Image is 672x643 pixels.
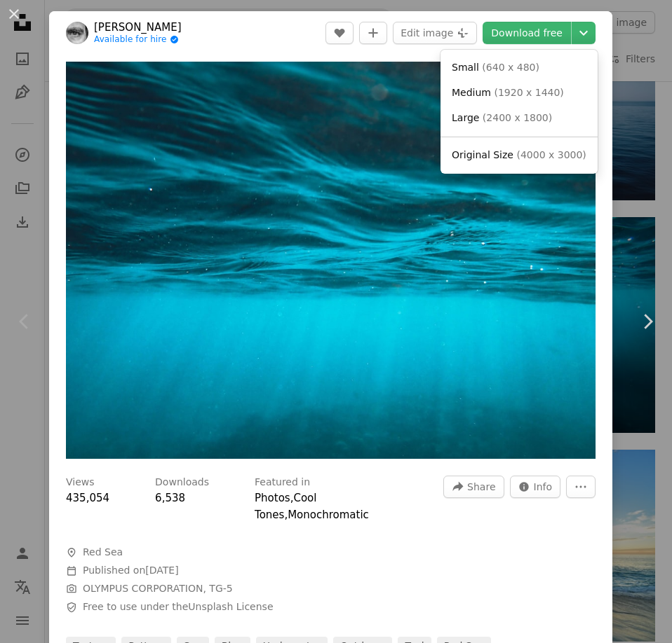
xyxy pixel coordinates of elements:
span: Large [452,112,479,123]
span: ( 4000 x 3000 ) [516,149,586,160]
span: ( 640 x 480 ) [482,62,539,73]
span: ( 2400 x 1800 ) [483,112,552,123]
span: Small [452,62,479,73]
span: Medium [452,87,491,98]
span: Original Size [452,149,513,160]
div: Choose download size [441,50,598,174]
span: ( 1920 x 1440 ) [494,87,563,98]
button: Choose download size [572,22,596,44]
